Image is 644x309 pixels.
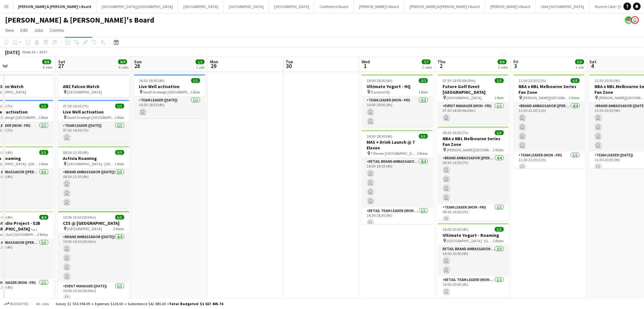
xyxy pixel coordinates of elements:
[56,301,223,306] div: Salary $1 574 394.09 + Expenses $126.00 + Subsistence $42 885.65 =
[354,0,404,13] button: [PERSON_NAME]'s Board
[13,0,97,13] button: [PERSON_NAME] & [PERSON_NAME]'s Board
[169,301,223,306] span: Total Budgeted $1 617 405.74
[536,0,590,13] button: Uber [GEOGRAPHIC_DATA]
[224,0,269,13] button: [GEOGRAPHIC_DATA]
[3,300,30,307] button: Budgeted
[404,0,485,13] button: [PERSON_NAME] & [PERSON_NAME]'s Board
[631,16,639,24] app-user-avatar: James Millard
[625,16,633,24] app-user-avatar: Arrence Torres
[178,0,224,13] button: [GEOGRAPHIC_DATA]
[35,301,50,306] span: All jobs
[10,302,29,306] span: Budgeted
[315,0,354,13] button: Conference Board
[485,0,536,13] button: [PERSON_NAME]'s Board
[97,0,178,13] button: [GEOGRAPHIC_DATA]/[GEOGRAPHIC_DATA]
[269,0,315,13] button: [GEOGRAPHIC_DATA]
